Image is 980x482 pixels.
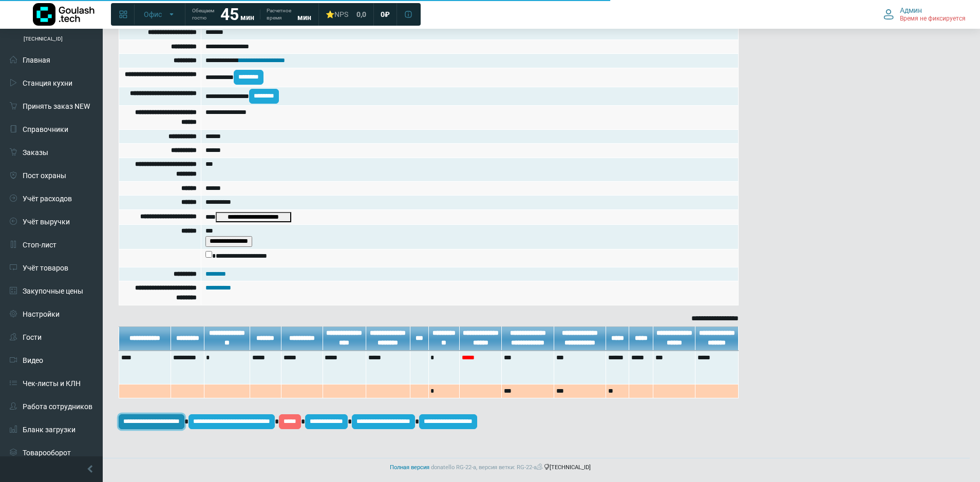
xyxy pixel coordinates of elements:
[334,10,348,18] span: NPS
[431,464,544,471] span: donatello RG-22-a, версия ветки: RG-22-a
[390,464,429,471] a: Полная версия
[192,7,214,22] span: Обещаем гостю
[319,5,372,24] a: ⭐NPS 0,0
[385,10,390,19] span: ₽
[33,3,95,26] img: Логотип компании Goulash.tech
[374,5,396,24] a: 0 ₽
[297,13,311,22] span: мин
[10,458,970,477] footer: [TECHNICAL_ID]
[186,5,317,24] a: Обещаем гостю 45 мин Расчетное время мин
[138,6,182,23] button: Офис
[144,10,162,19] span: Офис
[381,10,385,19] span: 0
[900,6,922,15] span: Админ
[267,7,291,22] span: Расчетное время
[240,13,254,22] span: мин
[326,10,348,19] div: ⭐
[877,4,972,25] button: Админ Время не фиксируется
[220,5,239,24] strong: 45
[900,15,966,23] span: Время не фиксируется
[356,10,366,19] span: 0,0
